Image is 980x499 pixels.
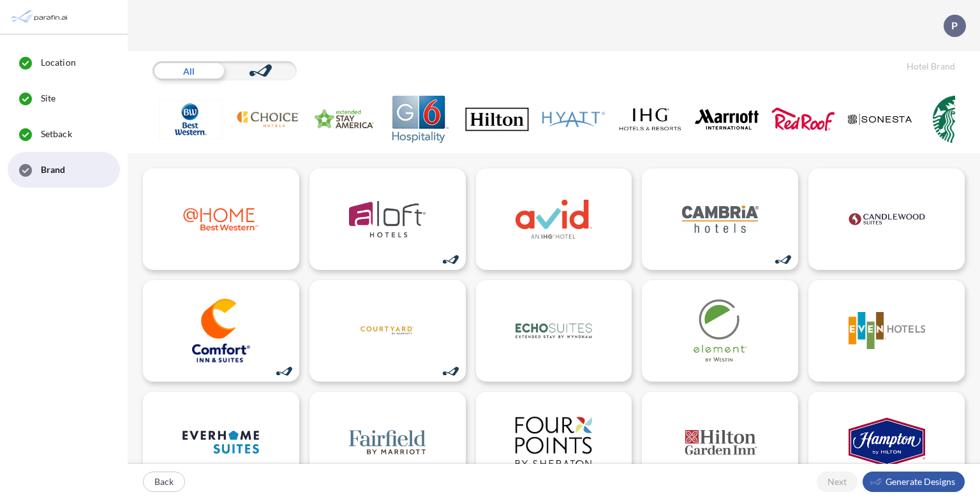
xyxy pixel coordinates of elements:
span: Location [41,56,76,69]
img: logo [516,299,592,362]
img: logo [182,187,259,251]
span: Setback [41,128,72,140]
img: logo [349,299,426,362]
img: IHG [618,96,682,143]
p: Back [154,475,174,488]
img: Sonesta [848,96,912,143]
img: Parafin [10,5,71,29]
p: P [951,20,958,31]
h5: Hotel Brand [907,61,955,72]
img: G6 Hospitality [389,96,452,143]
img: logo [682,410,759,474]
img: logo [682,299,759,362]
img: logo [516,410,592,474]
span: Brand [41,163,66,176]
img: Best Western [159,96,223,143]
img: Marriott [695,96,759,143]
img: logo [682,187,759,251]
button: Generate Designs [863,472,965,492]
img: logo [849,187,925,251]
img: logo [849,410,925,474]
img: logo [849,299,925,362]
img: Hilton [465,96,529,143]
img: Extended Stay America [312,96,376,143]
div: All [152,61,225,80]
span: Site [41,92,56,105]
img: Red Roof [771,96,835,143]
img: logo [516,187,592,251]
img: Choice [235,96,299,143]
img: logo [182,410,259,474]
img: logo [349,187,426,251]
img: logo [349,410,426,474]
img: logo [182,299,259,362]
button: Back [143,472,185,492]
img: Hyatt [542,96,605,143]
